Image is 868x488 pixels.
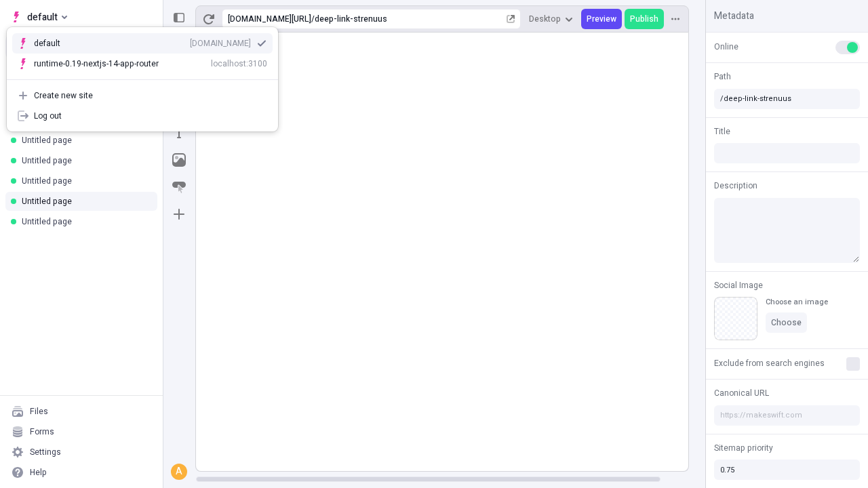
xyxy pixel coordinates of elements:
span: Desktop [529,14,561,24]
div: default [34,38,81,49]
span: Exclude from search engines [714,357,825,369]
button: Image [167,148,191,172]
input: https://makeswift.com [714,405,860,426]
div: runtime-0.19-nextjs-14-app-router [34,58,159,69]
button: Button [167,175,191,199]
div: [URL][DOMAIN_NAME] [228,14,311,24]
div: Untitled page [22,176,146,186]
div: Choose an image [766,297,828,307]
span: Description [714,180,757,192]
span: Online [714,41,738,53]
div: Untitled page [22,135,146,146]
span: Canonical URL [714,387,769,399]
div: Settings [30,447,61,457]
span: Publish [630,14,658,24]
div: localhost:3100 [211,58,267,69]
span: Path [714,70,731,83]
div: [DOMAIN_NAME] [190,38,251,49]
div: A [172,465,186,479]
div: Untitled page [22,196,146,207]
span: Social Image [714,279,763,291]
div: / [311,14,315,24]
div: Untitled page [22,216,146,227]
div: Files [30,406,48,417]
div: Help [30,467,47,478]
span: Preview [587,14,616,24]
button: Select site [5,7,73,27]
span: default [27,9,58,25]
button: Desktop [524,9,578,29]
button: Publish [625,9,664,29]
div: Forms [30,426,54,437]
span: Choose [771,317,802,328]
button: Preview [581,9,622,29]
div: deep-link-strenuus [315,14,504,24]
span: Sitemap priority [714,442,773,454]
span: Title [714,125,730,138]
button: Choose [766,312,807,333]
div: Suggestions [7,28,278,79]
div: Untitled page [22,155,146,166]
button: Text [167,121,191,145]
